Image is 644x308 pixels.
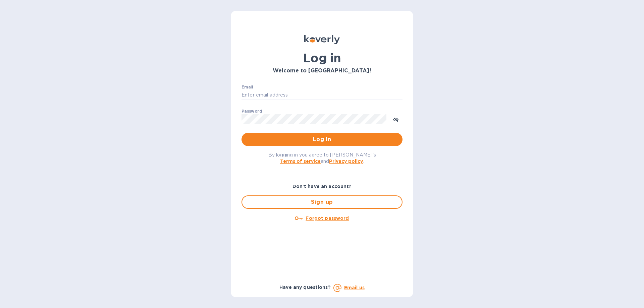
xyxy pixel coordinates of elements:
[241,195,402,209] button: Sign up
[268,152,376,164] span: By logging in you agree to [PERSON_NAME]'s and .
[292,184,352,189] b: Don't have an account?
[279,285,331,290] b: Have any questions?
[389,112,402,126] button: toggle password visibility
[241,133,402,146] button: Log in
[241,51,402,65] h1: Log in
[241,90,402,100] input: Enter email address
[248,198,396,206] span: Sign up
[280,159,321,164] a: Terms of service
[344,285,365,290] a: Email us
[304,35,340,44] img: Koverly
[306,215,349,221] u: Forgot password
[247,135,397,143] span: Log in
[241,109,262,113] label: Password
[329,159,363,164] a: Privacy policy
[241,85,253,89] label: Email
[241,68,402,74] h3: Welcome to [GEOGRAPHIC_DATA]!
